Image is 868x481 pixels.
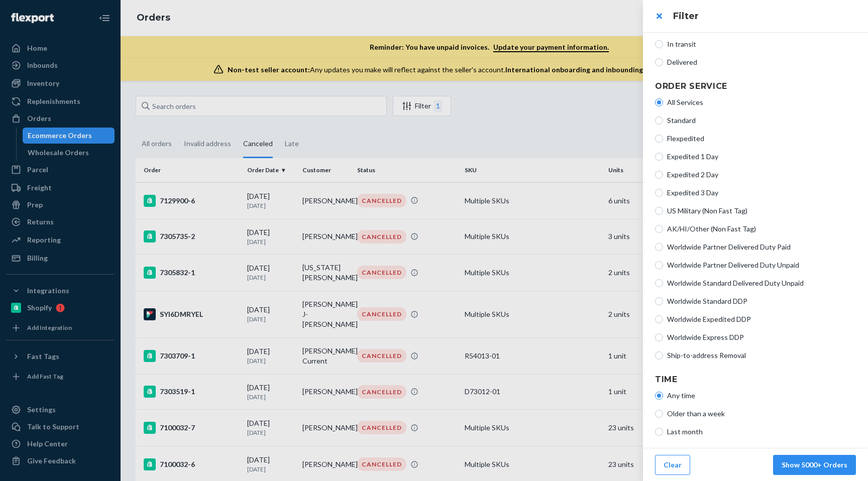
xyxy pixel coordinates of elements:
[655,189,663,197] input: Expedited 3 Day
[667,278,856,288] span: Worldwide Standard Delivered Duty Unpaid
[667,260,856,270] span: Worldwide Partner Delivered Duty Unpaid
[667,427,856,437] span: Last month
[667,170,856,180] span: Expedited 2 Day
[655,392,663,400] input: Any time
[667,152,856,162] span: Expedited 1 Day
[655,455,690,475] button: Clear
[655,374,856,386] h4: Time
[667,206,856,216] span: US Military (Non Fast Tag)
[655,40,663,48] input: In transit
[667,188,856,198] span: Expedited 3 Day
[667,314,856,324] span: Worldwide Expedited DDP
[667,332,856,342] span: Worldwide Express DDP
[655,428,663,436] input: Last month
[667,57,856,67] span: Delivered
[655,261,663,269] input: Worldwide Partner Delivered Duty Unpaid
[667,409,856,419] span: Older than a week
[667,242,856,252] span: Worldwide Partner Delivered Duty Paid
[655,80,856,92] h4: Order Service
[655,243,663,251] input: Worldwide Partner Delivered Duty Paid
[673,10,856,23] h3: Filter
[667,350,856,360] span: Ship-to-address Removal
[655,315,663,323] input: Worldwide Expedited DDP
[655,116,663,125] input: Standard
[655,171,663,179] input: Expedited 2 Day
[655,98,663,106] input: All Services
[655,207,663,215] input: US Military (Non Fast Tag)
[655,351,663,359] input: Ship-to-address Removal
[667,134,856,144] span: Flexpedited
[655,58,663,66] input: Delivered
[655,135,663,143] input: Flexpedited
[773,455,856,475] button: Show 5000+ Orders
[667,97,856,107] span: All Services
[655,153,663,161] input: Expedited 1 Day
[667,296,856,306] span: Worldwide Standard DDP
[655,297,663,305] input: Worldwide Standard DDP
[655,333,663,341] input: Worldwide Express DDP
[667,115,856,126] span: Standard
[667,39,856,49] span: In transit
[667,391,856,401] span: Any time
[655,225,663,233] input: AK/HI/Other (Non Fast Tag)
[667,224,856,234] span: AK/HI/Other (Non Fast Tag)
[655,279,663,287] input: Worldwide Standard Delivered Duty Unpaid
[655,410,663,418] input: Older than a week
[649,6,669,26] button: close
